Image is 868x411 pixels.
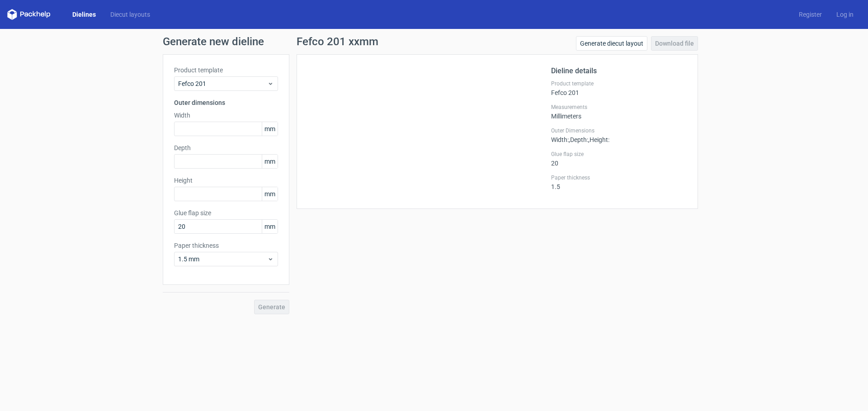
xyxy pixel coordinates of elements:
a: Diecut layouts [103,10,157,19]
a: Register [792,10,829,19]
label: Measurements [551,104,687,111]
span: mm [262,155,278,168]
label: Paper thickness [551,174,687,181]
label: Product template [174,66,278,75]
span: mm [262,220,278,233]
div: Fefco 201 [551,80,687,96]
a: Generate diecut layout [576,36,647,51]
h1: Fefco 201 xxmm [297,36,378,47]
span: mm [262,122,278,136]
label: Glue flap size [551,151,687,158]
span: Width : [551,136,569,143]
label: Width [174,111,278,120]
a: Log in [829,10,861,19]
h1: Generate new dieline [163,36,705,47]
div: 20 [551,151,687,167]
span: Fefco 201 [178,79,267,88]
span: mm [262,187,278,201]
label: Depth [174,143,278,152]
h2: Dieline details [551,66,687,76]
span: , Depth : [569,136,588,143]
h3: Outer dimensions [174,98,278,107]
a: Dielines [65,10,103,19]
label: Glue flap size [174,208,278,217]
div: 1.5 [551,174,687,190]
label: Height [174,176,278,185]
div: Millimeters [551,104,687,120]
label: Paper thickness [174,241,278,250]
label: Outer Dimensions [551,127,687,134]
span: , Height : [588,136,609,143]
span: 1.5 mm [178,255,267,264]
label: Product template [551,80,687,87]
